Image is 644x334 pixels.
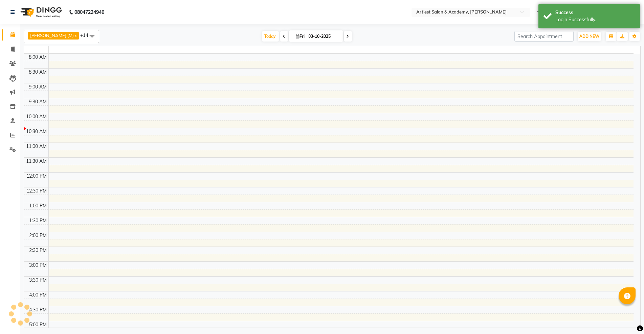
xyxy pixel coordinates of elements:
[25,128,48,135] div: 10:30 AM
[579,34,599,39] span: ADD NEW
[514,31,574,42] input: Search Appointment
[28,69,48,76] div: 8:30 AM
[28,277,48,284] div: 3:30 PM
[294,34,307,39] span: Fri
[307,31,340,42] input: 2025-10-03
[555,9,635,16] div: Success
[80,32,93,38] span: +14
[555,16,635,23] div: Login Successfully.
[25,173,48,180] div: 12:00 PM
[28,98,48,105] div: 9:30 AM
[262,31,279,42] span: Today
[74,3,104,22] b: 08047224946
[28,202,48,209] div: 1:00 PM
[25,143,48,150] div: 11:00 AM
[28,291,48,299] div: 4:00 PM
[28,83,48,91] div: 9:00 AM
[28,217,48,224] div: 1:30 PM
[578,32,601,41] button: ADD NEW
[30,33,74,38] span: [PERSON_NAME] (M)
[28,262,48,269] div: 3:00 PM
[17,3,64,22] img: logo
[25,158,48,165] div: 11:30 AM
[74,33,77,38] a: x
[25,187,48,195] div: 12:30 PM
[28,232,48,239] div: 2:00 PM
[28,321,48,328] div: 5:00 PM
[28,247,48,254] div: 2:30 PM
[28,54,48,61] div: 8:00 AM
[25,113,48,120] div: 10:00 AM
[28,306,48,313] div: 4:30 PM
